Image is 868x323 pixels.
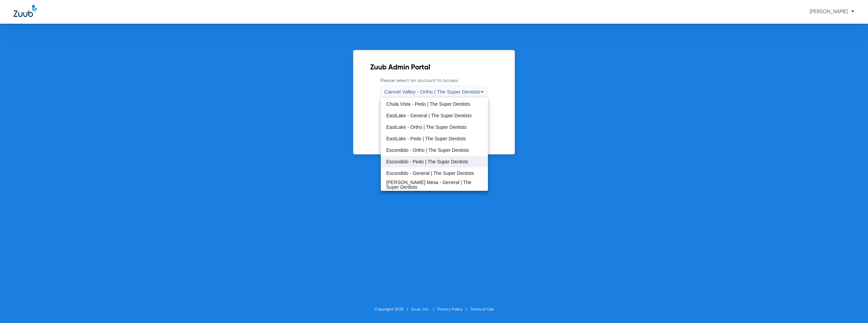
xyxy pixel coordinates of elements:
[834,290,868,323] iframe: Chat Widget
[386,159,468,164] span: Escondido - Pedo | The Super Dentists
[386,102,470,106] span: Chula Vista - Pedo | The Super Dentists
[386,148,469,153] span: Escondido - Ortho | The Super Dentists
[386,125,467,129] span: EastLake - Ortho | The Super Dentists
[386,136,466,141] span: EastLake - Pedo | The Super Dentists
[386,180,482,189] span: [PERSON_NAME] Mesa - General | The Super Dentists
[386,113,472,118] span: EastLake - General | The Super Dentists
[386,171,474,176] span: Escondido - General | The Super Dentists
